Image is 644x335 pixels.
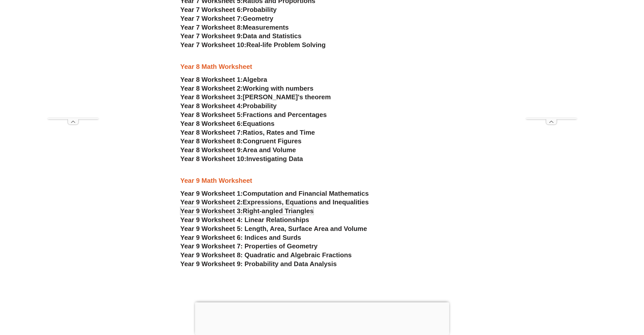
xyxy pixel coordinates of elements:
a: Year 9 Worksheet 3:Right-angled Triangles [180,207,314,215]
a: Year 9 Worksheet 1:Computation and Financial Mathematics [180,190,369,197]
a: Year 8 Worksheet 6:Equations [180,120,275,127]
a: Year 8 Worksheet 1:Algebra [180,76,267,83]
a: Year 7 Worksheet 10:Real-life Problem Solving [180,41,326,49]
span: [PERSON_NAME]'s theorem [243,93,331,101]
span: Area and Volume [243,146,296,154]
h3: Year 9 Math Worksheet [180,176,464,185]
a: Year 9 Worksheet 6: Indices and Surds [180,234,301,241]
span: Year 8 Worksheet 7: [180,129,243,136]
a: Year 8 Worksheet 8:Congruent Figures [180,137,302,145]
span: Year 8 Worksheet 10: [180,155,246,163]
span: Measurements [243,24,289,31]
span: Algebra [243,76,267,83]
span: Year 8 Worksheet 4: [180,102,243,110]
a: Year 9 Worksheet 2:Expressions, Equations and Inequalities [180,198,369,206]
span: Year 7 Worksheet 10: [180,41,246,49]
a: Year 7 Worksheet 9:Data and Statistics [180,32,302,40]
span: Real-life Problem Solving [246,41,325,49]
span: Probability [243,102,277,110]
a: Year 8 Worksheet 5:Fractions and Percentages [180,111,327,119]
span: Geometry [243,15,273,22]
a: Year 8 Worksheet 2:Working with numbers [180,85,314,92]
span: Data and Statistics [243,32,302,40]
a: Year 9 Worksheet 4: Linear Relationships [180,216,309,224]
iframe: Advertisement [195,302,449,334]
a: Year 9 Worksheet 8: Quadratic and Algebraic Fractions [180,251,352,259]
iframe: Chat Widget [560,278,644,335]
span: Working with numbers [243,85,314,92]
a: Year 7 Worksheet 6:Probability [180,6,277,13]
span: Fractions and Percentages [243,111,327,119]
iframe: Advertisement [48,17,98,118]
span: Year 8 Worksheet 9: [180,146,243,154]
span: Year 8 Worksheet 8: [180,137,243,145]
span: Year 7 Worksheet 9: [180,32,243,40]
span: Year 7 Worksheet 6: [180,6,243,13]
a: Year 7 Worksheet 7:Geometry [180,15,274,22]
a: Year 7 Worksheet 8:Measurements [180,24,289,31]
span: Expressions, Equations and Inequalities [243,198,369,206]
span: Equations [243,120,275,127]
h3: Year 8 Math Worksheet [180,63,464,71]
a: Year 9 Worksheet 5: Length, Area, Surface Area and Volume [180,225,367,232]
span: Year 9 Worksheet 3: [180,207,243,215]
span: Year 8 Worksheet 2: [180,85,243,92]
span: Year 8 Worksheet 3: [180,93,243,101]
a: Year 8 Worksheet 3:[PERSON_NAME]'s theorem [180,93,331,101]
span: Year 8 Worksheet 1: [180,76,243,83]
a: Year 8 Worksheet 7:Ratios, Rates and Time [180,129,315,136]
a: Year 8 Worksheet 4:Probability [180,102,277,110]
span: Probability [243,6,277,13]
a: Year 8 Worksheet 10:Investigating Data [180,155,303,163]
span: Computation and Financial Mathematics [243,190,369,197]
a: Year 9 Worksheet 9: Probability and Data Analysis [180,260,337,268]
span: Year 8 Worksheet 6: [180,120,243,127]
iframe: Advertisement [526,17,577,118]
span: Year 9 Worksheet 2: [180,198,243,206]
a: Year 9 Worksheet 7: Properties of Geometry [180,242,318,250]
span: Congruent Figures [243,137,301,145]
span: Year 8 Worksheet 5: [180,111,243,119]
a: Year 8 Worksheet 9:Area and Volume [180,146,296,154]
span: Year 9 Worksheet 1: [180,190,243,197]
span: Right-angled Triangles [243,207,314,215]
span: Year 7 Worksheet 7: [180,15,243,22]
span: Ratios, Rates and Time [243,129,315,136]
span: Year 7 Worksheet 8: [180,24,243,31]
span: Investigating Data [246,155,303,163]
